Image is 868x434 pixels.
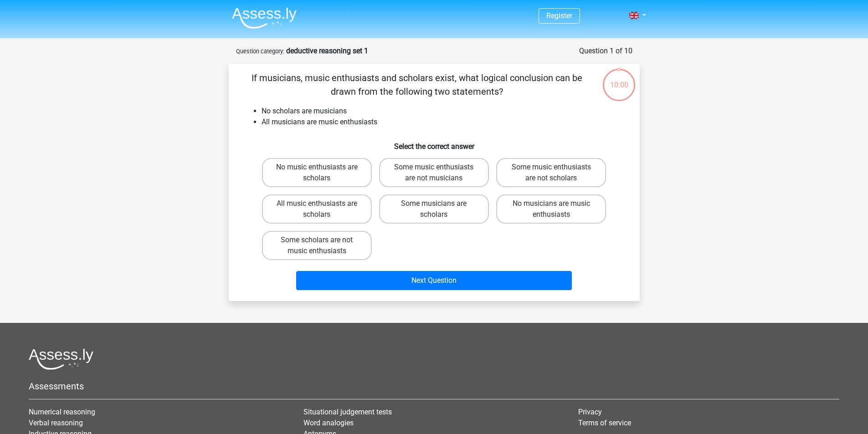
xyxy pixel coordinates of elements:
div: 10:00 [602,68,636,91]
a: Situational judgement tests [303,408,392,416]
label: All music enthusiasts are scholars [262,194,372,224]
p: If musicians, music enthusiasts and scholars exist, what logical conclusion can be drawn from the... [243,71,591,98]
a: Terms of service [578,419,631,427]
a: Privacy [578,408,602,416]
label: Some musicians are scholars [379,194,489,224]
li: No scholars are musicians [262,106,625,117]
h5: Assessments [29,381,839,392]
label: Some music enthusiasts are not musicians [379,158,489,187]
a: Register [546,11,572,20]
label: Some scholars are not music enthusiasts [262,231,372,260]
a: Numerical reasoning [29,408,95,416]
small: Question category: [236,48,284,55]
div: Question 1 of 10 [579,46,632,56]
li: All musicians are music enthusiasts [262,117,625,128]
img: Assessly [232,7,297,29]
label: No music enthusiasts are scholars [262,158,372,187]
h6: Select the correct answer [243,135,625,151]
a: Verbal reasoning [29,419,83,427]
strong: deductive reasoning set 1 [286,46,368,55]
label: Some music enthusiasts are not scholars [496,158,606,187]
label: No musicians are music enthusiasts [496,194,606,224]
img: Assessly logo [29,348,93,370]
a: Word analogies [303,419,354,427]
button: Next Question [296,271,572,290]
